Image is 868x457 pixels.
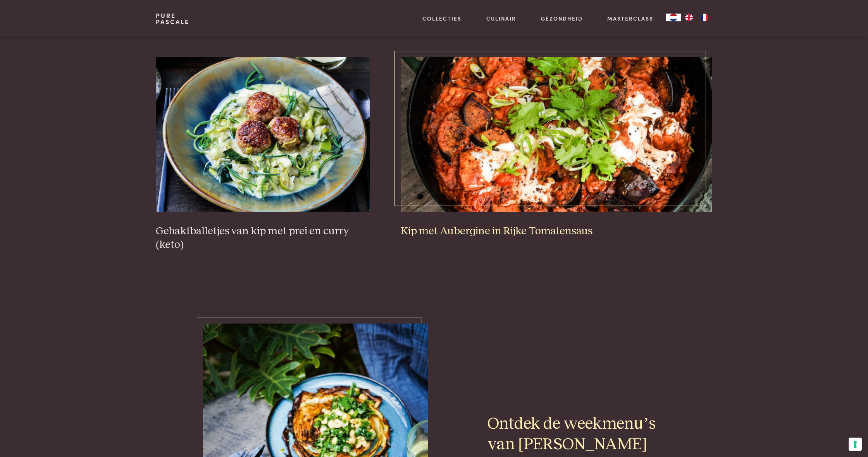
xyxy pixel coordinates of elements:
button: Uw voorkeuren voor toestemming voor trackingtechnologieën [849,438,862,451]
a: Culinair [486,14,516,23]
a: Gezondheid [541,14,583,23]
ul: Language list [681,14,712,21]
h2: Ontdek de weekmenu’s van [PERSON_NAME] [487,414,665,455]
a: Collecties [422,14,462,23]
img: Gehaktballetjes van kip met prei en curry (keto) [156,57,370,212]
a: Gehaktballetjes van kip met prei en curry (keto) Gehaktballetjes van kip met prei en curry (keto) [156,57,370,251]
div: Language [666,14,681,21]
a: EN [681,14,697,21]
a: Masterclass [607,14,653,23]
a: NL [666,14,681,21]
a: PurePascale [156,12,189,25]
h3: Gehaktballetjes van kip met prei en curry (keto) [156,225,370,251]
img: Kip met Aubergine in Rijke Tomatensaus [401,57,713,212]
h3: Kip met Aubergine in Rijke Tomatensaus [401,225,713,238]
a: Kip met Aubergine in Rijke Tomatensaus Kip met Aubergine in Rijke Tomatensaus [401,57,713,238]
a: FR [697,14,712,21]
aside: Language selected: Nederlands [666,14,712,21]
